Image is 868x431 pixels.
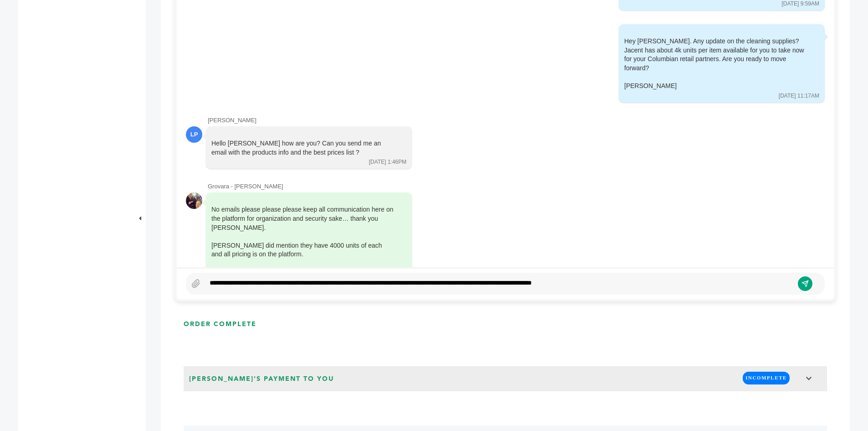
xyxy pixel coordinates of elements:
[211,241,394,259] div: [PERSON_NAME] did mention they have 4000 units of each and all pricing is on the platform.
[208,116,825,125] div: [PERSON_NAME]
[211,205,394,277] div: No emails please please please keep all communication here on the platform for organization and s...
[624,37,806,91] div: Hey [PERSON_NAME]. Any update on the cleaning supplies? Jacent has about 4k units per item availa...
[208,182,825,191] div: Grovara - [PERSON_NAME]
[369,158,406,166] div: [DATE] 1:46PM
[743,372,790,384] span: INCOMPLETE
[779,92,819,100] div: [DATE] 11:17AM
[186,126,202,143] div: LP
[186,372,337,386] span: [PERSON_NAME]'s Payment to You
[624,82,806,91] div: [PERSON_NAME]
[211,139,394,157] div: Hello [PERSON_NAME] how are you? Can you send me an email with the products info and the best pri...
[184,320,257,329] h3: ORDER COMPLETE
